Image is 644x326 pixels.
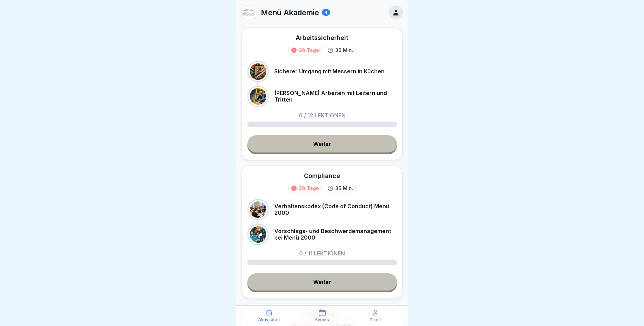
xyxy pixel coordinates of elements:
[370,317,381,322] p: Profil
[335,185,353,192] p: 35 Min.
[274,228,397,241] p: Vorschlags- und Beschwerdemanagement bei Menü 2000
[299,113,346,118] p: 0 / 12 Lektionen
[247,273,397,291] a: Weiter
[274,90,397,103] p: [PERSON_NAME] Arbeiten mit Leitern und Tritten
[274,203,397,216] p: Verhaltenskodex (Code of Conduct) Menü 2000
[335,46,353,54] p: 35 Min.
[296,33,348,42] div: Arbeitssicherheit
[315,317,329,322] p: Events
[261,8,319,17] p: Menü Akademie
[299,46,319,54] div: 28 Tage
[299,251,345,256] p: 0 / 11 Lektionen
[247,135,397,153] a: Weiter
[304,171,340,180] div: Compliance
[274,68,385,75] p: Sicherer Umgang mit Messern in Küchen
[322,9,330,16] div: 4
[258,317,280,322] p: Aktivitäten
[242,6,255,19] img: v3gslzn6hrr8yse5yrk8o2yg.png
[299,185,319,192] div: 28 Tage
